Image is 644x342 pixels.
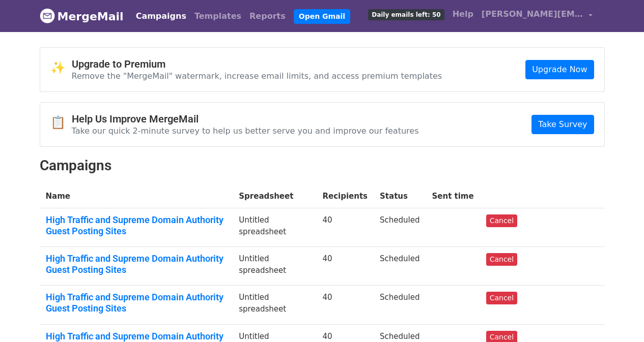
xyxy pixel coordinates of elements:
[233,208,316,247] td: Untitled spreadsheet
[316,286,374,324] td: 40
[50,115,72,130] span: 📋
[132,6,190,26] a: Campaigns
[486,253,517,266] a: Cancel
[294,9,350,24] a: Open Gmail
[478,4,597,28] a: [PERSON_NAME][EMAIL_ADDRESS][DOMAIN_NAME]
[525,60,594,79] a: Upgrade Now
[316,208,374,247] td: 40
[368,9,444,20] span: Daily emails left: 50
[364,4,448,24] a: Daily emails left: 50
[426,184,480,208] th: Sent time
[531,115,594,134] a: Take Survey
[233,184,316,208] th: Spreadsheet
[486,214,517,227] a: Cancel
[190,6,245,26] a: Templates
[46,292,227,314] a: High Traffic and Supreme Domain Authority Guest Posting Sites
[50,60,72,75] span: ✨
[40,157,605,174] h2: Campaigns
[233,286,316,324] td: Untitled spreadsheet
[72,58,442,70] h4: Upgrade to Premium
[374,247,426,286] td: Scheduled
[72,113,419,125] h4: Help Us Improve MergeMail
[316,247,374,286] td: 40
[482,8,583,20] span: [PERSON_NAME][EMAIL_ADDRESS][DOMAIN_NAME]
[374,184,426,208] th: Status
[40,184,233,208] th: Name
[46,253,227,275] a: High Traffic and Supreme Domain Authority Guest Posting Sites
[40,8,55,23] img: MergeMail logo
[72,71,442,81] p: Remove the "MergeMail" watermark, increase email limits, and access premium templates
[486,292,517,304] a: Cancel
[40,6,124,27] a: MergeMail
[449,4,478,24] a: Help
[72,126,419,136] p: Take our quick 2-minute survey to help us better serve you and improve our features
[374,286,426,324] td: Scheduled
[316,184,374,208] th: Recipients
[46,214,227,236] a: High Traffic and Supreme Domain Authority Guest Posting Sites
[374,208,426,247] td: Scheduled
[233,247,316,286] td: Untitled spreadsheet
[245,6,290,26] a: Reports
